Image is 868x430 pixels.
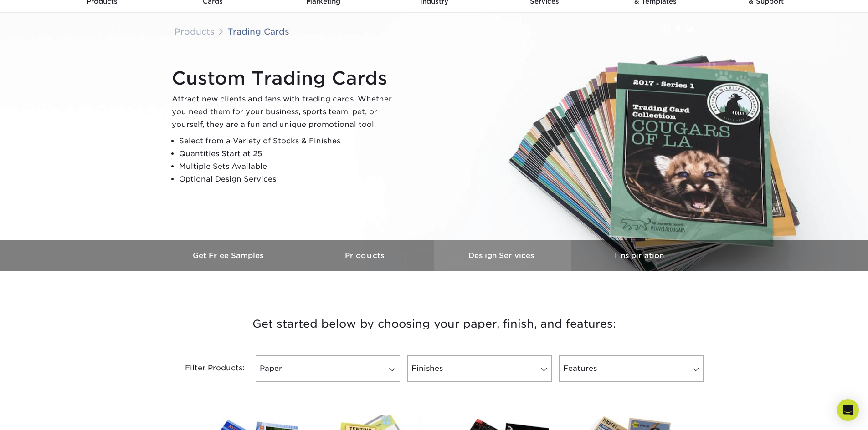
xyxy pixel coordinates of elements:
[179,147,400,160] li: Quantities Start at 25
[161,355,252,382] div: Filter Products:
[175,26,215,36] a: Products
[179,160,400,173] li: Multiple Sets Available
[407,355,552,382] a: Finishes
[172,93,400,131] p: Attract new clients and fans with trading cards. Whether you need them for your business, sports ...
[434,251,571,260] h3: Design Services
[179,135,400,147] li: Select from a Variety of Stocks & Finishes
[168,304,701,344] h3: Get started below by choosing your paper, finish, and features:
[298,251,434,260] h3: Products
[434,240,571,271] a: Design Services
[559,355,704,382] a: Features
[227,26,289,36] a: Trading Cards
[172,67,400,89] h1: Custom Trading Cards
[571,240,708,271] a: Inspiration
[161,251,298,260] h3: Get Free Samples
[298,240,434,271] a: Products
[571,251,708,260] h3: Inspiration
[179,173,400,186] li: Optional Design Services
[256,355,400,382] a: Paper
[837,399,859,421] div: Open Intercom Messenger
[161,240,298,271] a: Get Free Samples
